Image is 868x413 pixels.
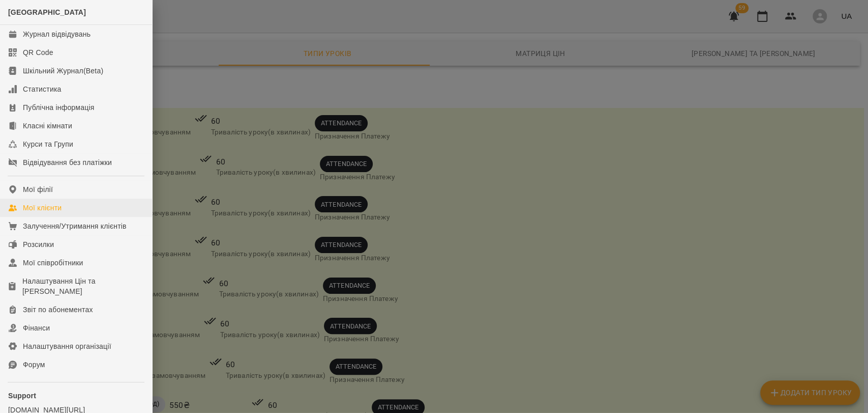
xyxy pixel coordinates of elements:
[23,305,93,315] div: Звіт по абонементах
[23,84,62,94] div: Статистика
[23,29,91,39] div: Журнал відвідувань
[23,360,45,370] div: Форум
[23,184,53,195] div: Мої філії
[23,102,94,113] div: Публічна інформація
[23,221,127,231] div: Залучення/Утримання клієнтів
[22,276,144,296] div: Налаштування Цін та [PERSON_NAME]
[23,203,62,213] div: Мої клієнти
[8,391,144,401] p: Support
[23,66,103,76] div: Шкільний Журнал(Beta)
[23,323,50,333] div: Фінанси
[23,258,83,268] div: Мої співробітники
[23,47,53,58] div: QR Code
[23,139,73,149] div: Курси та Групи
[23,239,54,250] div: Розсилки
[23,157,112,168] div: Відвідування без платіжки
[23,341,111,351] div: Налаштування організації
[23,121,72,131] div: Класні кімнати
[8,8,86,16] span: [GEOGRAPHIC_DATA]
